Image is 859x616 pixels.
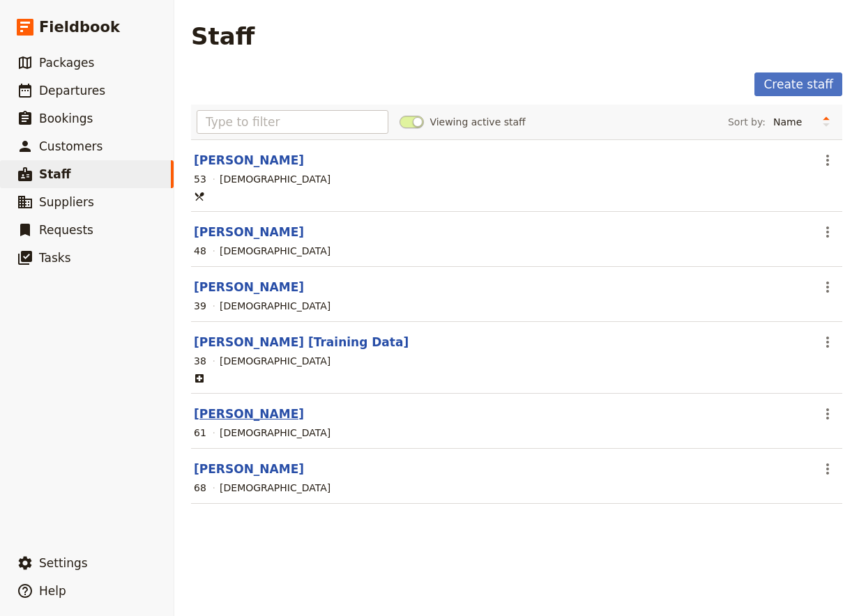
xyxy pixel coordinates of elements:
[816,457,839,481] button: Actions
[194,462,304,476] a: [PERSON_NAME]
[39,56,94,70] span: Packages
[220,481,330,495] div: [DEMOGRAPHIC_DATA]
[194,299,206,313] div: 39
[194,153,304,167] a: [PERSON_NAME]
[816,275,839,299] button: Actions
[39,556,88,570] span: Settings
[194,172,206,186] div: 53
[220,354,330,368] div: [DEMOGRAPHIC_DATA]
[220,244,330,258] div: [DEMOGRAPHIC_DATA]
[816,330,839,354] button: Actions
[816,220,839,244] button: Actions
[39,17,120,38] span: Fieldbook
[39,584,66,598] span: Help
[194,407,304,421] a: [PERSON_NAME]
[767,111,816,132] select: Sort by:
[194,354,206,368] div: 38
[194,335,409,349] a: [PERSON_NAME] [Training Data]
[194,481,206,495] div: 68
[728,115,766,129] span: Sort by:
[191,22,254,50] h1: Staff
[39,139,102,153] span: Customers
[39,167,71,181] span: Staff
[816,148,839,172] button: Actions
[39,251,71,265] span: Tasks
[194,244,206,258] div: 48
[816,111,837,132] button: Change sort direction
[39,111,93,125] span: Bookings
[39,84,105,98] span: Departures
[194,280,304,294] a: [PERSON_NAME]
[220,299,330,313] div: [DEMOGRAPHIC_DATA]
[220,426,330,440] div: [DEMOGRAPHIC_DATA]
[194,225,304,239] a: [PERSON_NAME]
[816,402,839,426] button: Actions
[39,195,94,209] span: Suppliers
[194,426,206,440] div: 61
[429,115,525,129] span: Viewing active staff
[754,72,842,96] a: Create staff
[220,172,330,186] div: [DEMOGRAPHIC_DATA]
[39,223,93,237] span: Requests
[197,110,388,134] input: Type to filter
